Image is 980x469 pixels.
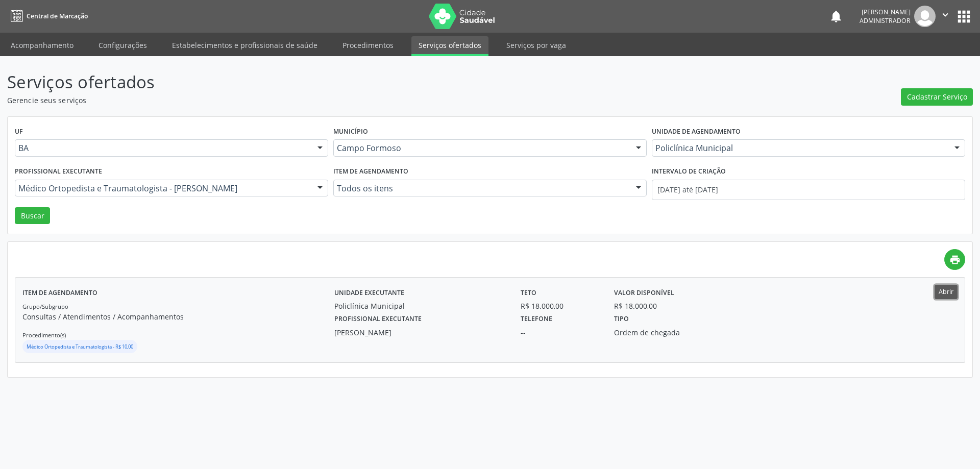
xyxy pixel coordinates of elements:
a: Serviços ofertados [411,36,488,56]
input: Selecione um intervalo [652,180,965,200]
span: Administrador [860,16,911,25]
div: Ordem de chegada [614,327,740,338]
span: BA [18,143,307,153]
label: Teto [521,285,536,301]
label: Município [333,124,368,140]
label: Valor disponível [614,285,674,301]
span: Central de Marcação [27,12,88,20]
button: Buscar [15,207,50,225]
label: Profissional executante [334,311,422,327]
small: Grupo/Subgrupo [22,303,68,310]
button: Cadastrar Serviço [901,88,973,106]
div: Policlínica Municipal [334,301,507,311]
a: Acompanhamento [4,36,81,54]
div: -- [521,327,600,338]
label: Telefone [521,311,552,327]
div: [PERSON_NAME] [334,327,507,338]
i: print [949,254,961,265]
img: img [914,6,936,27]
a: Configurações [91,36,154,54]
a: Central de Marcação [7,8,88,24]
a: Serviços por vaga [499,36,573,54]
button: notifications [829,9,843,23]
small: Médico Ortopedista e Traumatologista - R$ 10,00 [27,343,133,350]
label: UF [15,124,23,140]
button:  [936,6,955,27]
label: Tipo [614,311,629,327]
small: Procedimento(s) [22,331,66,339]
label: Unidade de agendamento [652,124,741,140]
label: Item de agendamento [22,285,97,301]
label: Intervalo de criação [652,164,726,180]
a: Procedimentos [335,36,401,54]
p: Gerencie seus serviços [7,95,683,106]
div: R$ 18.000,00 [614,301,657,311]
a: Estabelecimentos e profissionais de saúde [165,36,325,54]
label: Unidade executante [334,285,404,301]
label: Item de agendamento [333,164,408,180]
span: Cadastrar Serviço [907,91,967,102]
span: Campo Formoso [337,143,626,153]
button: Abrir [935,285,958,299]
div: [PERSON_NAME] [860,8,911,16]
a: print [944,249,965,270]
i:  [940,9,951,20]
p: Consultas / Atendimentos / Acompanhamentos [22,311,334,322]
span: Todos os itens [337,183,626,193]
button: apps [955,8,973,26]
div: R$ 18.000,00 [521,301,600,311]
span: Policlínica Municipal [655,143,944,153]
p: Serviços ofertados [7,69,683,95]
span: Médico Ortopedista e Traumatologista - [PERSON_NAME] [18,183,307,193]
label: Profissional executante [15,164,102,180]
